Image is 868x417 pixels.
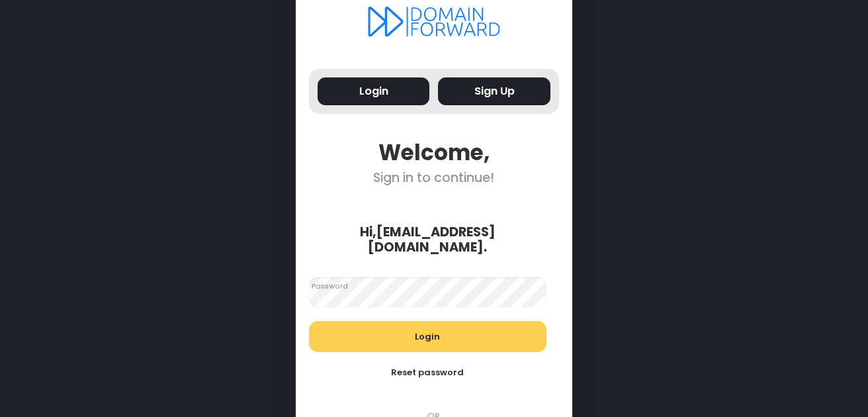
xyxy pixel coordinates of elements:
[302,224,553,255] div: Hi, [EMAIL_ADDRESS][DOMAIN_NAME] .
[309,321,546,353] button: Login
[438,77,550,106] button: Sign Up
[309,140,560,165] div: Welcome,
[309,357,546,389] button: Reset password
[309,170,560,185] div: Sign in to continue!
[318,77,430,106] button: Login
